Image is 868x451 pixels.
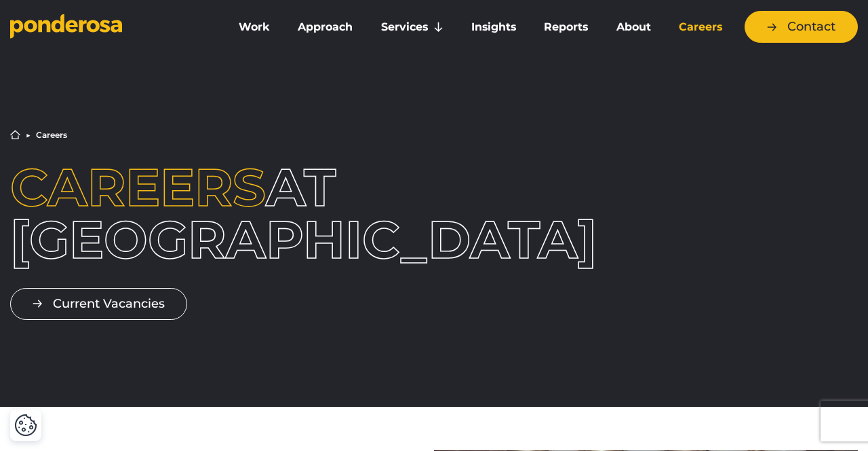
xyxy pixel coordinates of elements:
li: Careers [36,131,67,139]
li: ▶︎ [26,131,31,139]
a: Home [10,130,20,140]
a: Work [227,13,281,41]
a: Go to homepage [10,14,207,41]
a: Reports [533,13,599,41]
a: Current Vacancies [10,288,187,320]
a: About [605,13,662,41]
a: Approach [286,13,363,41]
a: Contact [745,11,858,43]
span: Careers [10,156,266,219]
a: Services [370,13,454,41]
h1: at [GEOGRAPHIC_DATA] [10,162,351,266]
a: Careers [668,13,734,41]
a: Insights [460,13,527,41]
img: Revisit consent button [14,414,37,437]
button: Cookie Settings [14,414,37,437]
